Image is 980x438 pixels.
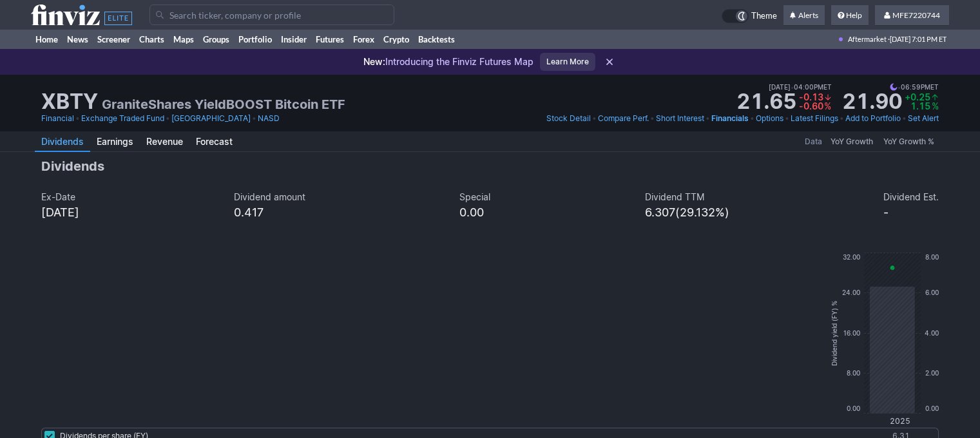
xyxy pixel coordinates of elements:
[546,112,591,125] a: Stock Detail
[799,91,823,102] span: -0.13
[892,10,940,20] span: MFE7220744
[459,204,490,222] span: 0.00
[189,131,239,152] a: Forecast
[349,30,379,49] a: Forex
[890,30,946,49] span: [DATE] 7:01 PM ET
[785,112,789,125] span: •
[135,30,169,49] a: Charts
[592,112,597,125] span: •
[149,5,394,25] input: Search
[783,5,825,26] a: Alerts
[883,135,934,148] span: YoY Growth %
[656,112,704,125] a: Short Interest
[925,329,939,337] tspan: 4.00
[905,91,930,102] span: +0.25
[831,5,869,26] a: Help
[97,135,133,148] span: Earnings
[379,30,414,49] a: Crypto
[645,204,729,222] span: 6.307 ( 29.132 %)
[890,81,939,93] span: 06:59PM ET
[847,405,860,412] tspan: 0.00
[363,55,533,68] p: Introducing the Finviz Futures Map
[925,369,939,377] tspan: 2.00
[875,5,949,26] a: MFE7220744
[791,113,838,123] span: Latest Filings
[831,135,873,148] span: YoY Growth
[826,134,878,149] button: YoY Growth
[234,30,276,49] a: Portfolio
[171,112,251,125] a: [GEOGRAPHIC_DATA]
[35,131,90,152] a: Dividends
[102,95,345,113] h2: GraniteShares YieldBOOST Bitcoin ETF
[736,91,796,112] strong: 21.65
[706,112,710,125] span: •
[842,289,860,296] tspan: 24.00
[414,30,459,49] a: Backtests
[791,112,838,125] a: Latest Filings
[540,53,595,71] a: Learn More
[62,30,93,49] a: News
[41,91,98,112] h1: XBTY
[910,100,930,111] span: 1.15
[879,134,939,149] button: YoY Growth %
[831,301,838,366] tspan: Dividend yield (FY) %
[805,135,825,148] p: Data
[824,100,831,111] span: %
[863,415,939,428] th: 2025
[234,191,305,204] span: Dividend amount
[234,204,305,222] span: 0.417
[751,9,777,23] span: Theme
[41,191,79,204] span: Ex-Date
[925,405,939,412] tspan: 0.00
[883,204,939,222] span: -
[840,112,844,125] span: •
[925,253,939,261] tspan: 8.00
[799,100,823,111] span: -0.60
[842,91,902,112] strong: 21.90
[932,100,939,111] span: %
[750,112,754,125] span: •
[769,81,832,93] span: [DATE] 04:00PM ET
[169,30,198,49] a: Maps
[598,112,649,125] a: Compare Perf.
[898,81,901,93] span: •
[598,113,649,123] span: Compare Perf.
[41,204,79,222] span: [DATE]
[791,81,794,93] span: •
[93,30,135,49] a: Screener
[722,9,777,23] a: Theme
[41,135,84,148] span: Dividends
[711,112,749,125] a: Financials
[650,112,655,125] span: •
[75,112,80,125] span: •
[258,112,280,125] a: NASD
[31,30,62,49] a: Home
[311,30,349,49] a: Futures
[908,112,939,125] a: Set Alert
[41,112,74,125] a: Financial
[166,112,170,125] span: •
[883,191,939,204] span: Dividend Est.
[843,253,860,261] tspan: 32.00
[756,112,783,125] a: Options
[198,30,234,49] a: Groups
[546,113,591,123] span: Stock Detail
[363,56,385,67] span: New:
[459,191,490,204] span: Special
[902,112,907,125] span: •
[276,30,311,49] a: Insider
[41,157,939,175] h3: Dividends
[252,112,256,125] span: •
[81,112,164,125] a: Exchange Traded Fund
[146,135,183,148] span: Revenue
[140,131,189,152] a: Revenue
[843,329,860,337] tspan: 16.00
[196,135,233,148] span: Forecast
[848,30,890,49] span: Aftermarket ·
[925,289,939,296] tspan: 6.00
[645,191,729,204] span: Dividend TTM
[90,131,140,152] a: Earnings
[845,112,901,125] a: Add to Portfolio
[847,369,860,377] tspan: 8.00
